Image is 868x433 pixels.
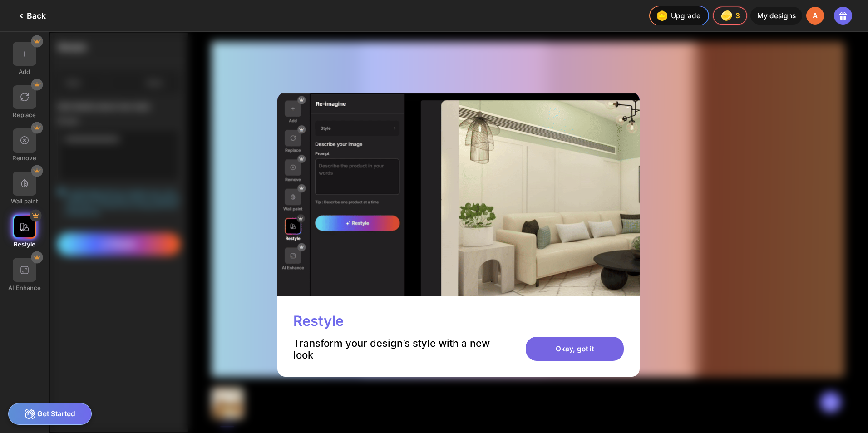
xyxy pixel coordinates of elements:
[293,337,493,361] div: Transform your design’s style with a new look
[19,68,30,75] div: Add
[654,8,700,24] div: Upgrade
[8,403,92,425] div: Get Started
[735,12,741,20] span: 3
[13,111,36,118] div: Replace
[293,312,344,329] div: Restyle
[12,154,36,162] div: Remove
[806,7,824,25] div: A
[16,10,46,21] div: Back
[526,337,624,361] div: Okay, got it
[8,284,41,291] div: AI Enhance
[654,8,670,24] img: upgrade-nav-btn-icon.gif
[11,197,38,205] div: Wall paint
[750,7,802,25] div: My designs
[277,93,640,296] img: Editor-gif-fullscreen-restyle.gif
[14,241,35,248] div: Restyle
